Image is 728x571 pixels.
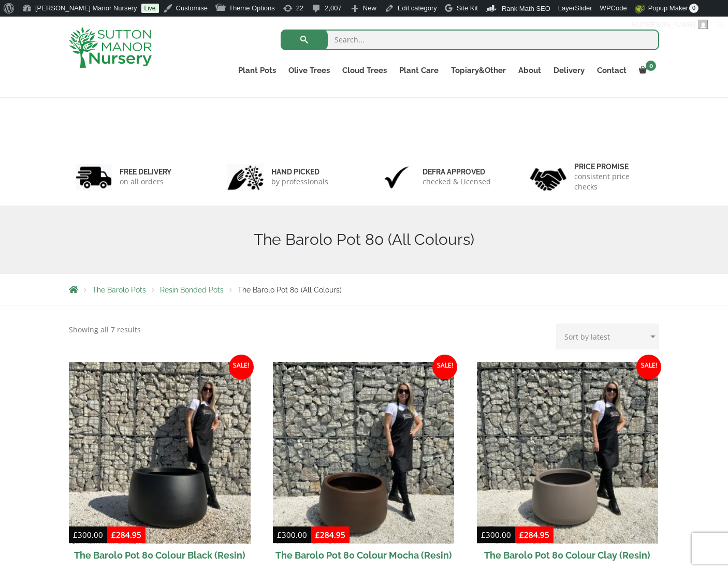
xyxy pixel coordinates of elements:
bdi: 300.00 [481,530,511,540]
a: Sale! The Barolo Pot 80 Colour Mocha (Resin) [273,362,455,567]
p: by professionals [271,177,328,187]
p: Showing all 7 results [69,324,141,336]
img: The Barolo Pot 80 Colour Mocha (Resin) [273,362,455,544]
span: Sale! [636,355,661,379]
a: The Barolo Pots [92,286,146,294]
h2: The Barolo Pot 80 Colour Clay (Resin) [477,544,659,567]
img: The Barolo Pot 80 Colour Clay (Resin) [477,362,659,544]
a: Plant Pots [232,63,282,78]
p: on all orders [120,177,171,187]
a: Sale! The Barolo Pot 80 Colour Black (Resin) [69,362,251,567]
span: 0 [689,4,698,13]
span: £ [111,530,116,540]
a: Contact [591,63,633,78]
a: Plant Care [393,63,445,78]
a: Resin Bonded Pots [160,286,224,294]
span: £ [73,530,78,540]
h2: The Barolo Pot 80 Colour Black (Resin) [69,544,251,567]
img: logo [69,27,152,68]
span: Rank Math SEO [502,5,550,12]
span: The Barolo Pot 80 (All Colours) [238,286,342,294]
span: £ [277,530,282,540]
img: 3.jpg [378,164,415,191]
p: consistent price checks [574,171,653,192]
h1: The Barolo Pot 80 (All Colours) [69,230,659,249]
img: 2.jpg [227,164,264,191]
span: £ [315,530,320,540]
p: checked & Licensed [423,177,491,187]
bdi: 300.00 [73,530,103,540]
a: Live [141,4,159,13]
input: Search... [281,30,659,50]
a: Topiary&Other [445,63,512,78]
a: Olive Trees [282,63,336,78]
a: About [512,63,547,78]
span: £ [481,530,486,540]
img: The Barolo Pot 80 Colour Black (Resin) [69,362,251,544]
img: 1.jpg [76,164,112,191]
h6: Price promise [574,162,653,171]
span: £ [519,530,524,540]
span: Sale! [432,355,457,379]
h6: FREE DELIVERY [120,167,171,177]
span: Site Kit [457,4,478,12]
bdi: 284.95 [111,530,141,540]
span: [PERSON_NAME] [640,21,695,28]
span: Sale! [229,355,254,379]
a: Delivery [547,63,591,78]
bdi: 284.95 [519,530,549,540]
bdi: 300.00 [277,530,307,540]
nav: Breadcrumbs [69,285,659,294]
span: 0 [646,61,656,71]
a: Hi, [628,17,712,33]
select: Shop order [556,324,659,349]
a: Cloud Trees [336,63,393,78]
h2: The Barolo Pot 80 Colour Mocha (Resin) [273,544,455,567]
h6: Defra approved [423,167,491,177]
a: 0 [633,63,659,78]
a: Sale! The Barolo Pot 80 Colour Clay (Resin) [477,362,659,567]
img: 4.jpg [530,162,566,193]
bdi: 284.95 [315,530,345,540]
h6: hand picked [271,167,328,177]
